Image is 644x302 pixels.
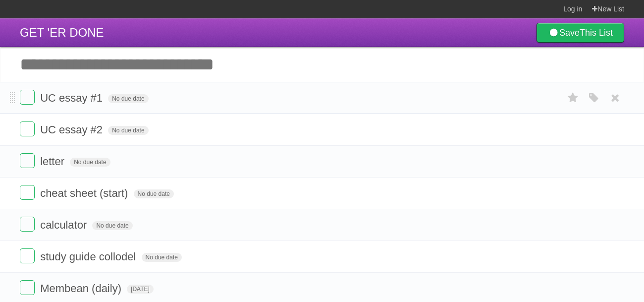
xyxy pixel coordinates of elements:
[70,158,110,167] span: No due date
[40,187,130,199] span: cheat sheet (start)
[40,155,67,168] span: letter
[134,189,174,198] span: No due date
[40,219,89,231] span: calculator
[20,121,35,136] label: Done
[92,221,132,230] span: No due date
[40,282,124,295] span: Membean (daily)
[20,280,35,295] label: Done
[20,217,35,232] label: Done
[20,185,35,200] label: Done
[20,153,35,168] label: Done
[580,28,613,38] b: This List
[142,253,182,262] span: No due date
[40,123,105,136] span: UC essay #2
[108,126,148,135] span: No due date
[20,248,35,263] label: Done
[108,94,148,103] span: No due date
[20,90,35,105] label: Done
[40,250,138,263] span: study guide collodel
[127,285,154,294] span: [DATE]
[537,23,624,43] a: SaveThis List
[20,26,104,39] span: GET 'ER DONE
[40,92,105,104] span: UC essay #1
[564,90,583,106] label: Star task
